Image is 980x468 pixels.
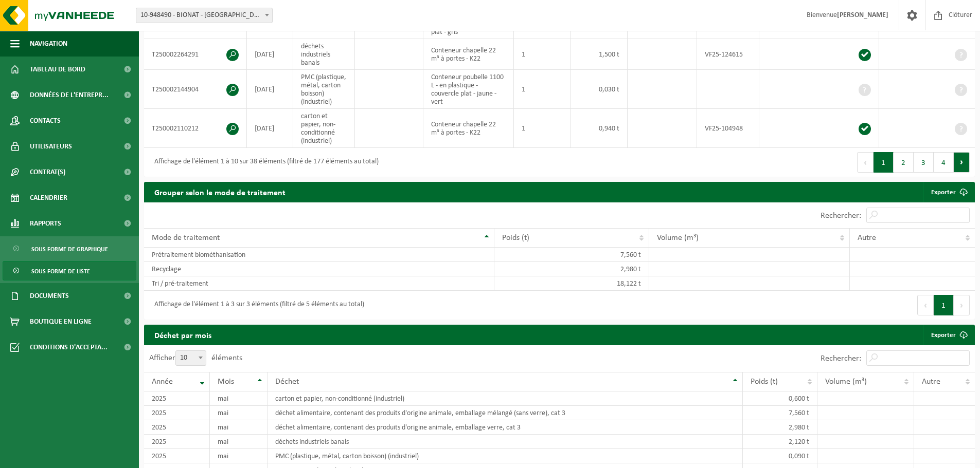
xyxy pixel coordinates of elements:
span: Autre [922,378,940,386]
td: 2025 [144,420,210,435]
button: 1 [874,152,894,173]
span: Boutique en ligne [30,309,92,334]
td: 1 [514,109,571,148]
a: Sous forme de liste [3,261,136,280]
td: 0,030 t [571,70,627,109]
span: Poids (t) [502,234,529,242]
span: Utilisateurs [30,134,72,159]
div: Affichage de l'élément 1 à 10 sur 38 éléments (filtré de 177 éléments au total) [149,153,379,172]
span: Rapports [30,211,61,236]
td: 18,122 t [494,276,649,291]
td: [DATE] [247,39,293,70]
a: Exporter [923,325,974,345]
span: Année [152,378,173,386]
span: Poids (t) [751,378,778,386]
td: 2,120 t [743,435,818,449]
a: Exporter [923,182,974,202]
td: 1 [514,70,571,109]
td: 7,560 t [494,248,649,262]
td: 1,500 t [571,39,627,70]
button: Previous [857,152,874,173]
label: Afficher éléments [149,354,242,362]
td: Conteneur chapelle 22 m³ à portes - K22 [423,109,514,148]
button: Next [954,152,970,173]
td: déchet alimentaire, contenant des produits d'origine animale, emballage mélangé (sans verre), cat 3 [268,406,742,420]
span: 10 [175,350,206,366]
td: [DATE] [247,109,293,148]
label: Rechercher: [821,212,861,220]
span: Navigation [30,31,67,57]
button: 1 [934,295,954,315]
span: 10-948490 - BIONAT - NAMUR - SUARLÉE [136,8,272,23]
span: Tableau de bord [30,57,85,82]
span: Déchet [275,378,299,386]
span: Mois [218,378,234,386]
td: VF25-104948 [697,109,759,148]
td: PMC (plastique, métal, carton boisson) (industriel) [268,449,742,463]
h2: Grouper selon le mode de traitement [144,182,296,202]
span: 10-948490 - BIONAT - NAMUR - SUARLÉE [136,8,273,23]
td: déchets industriels banals [293,39,355,70]
td: 0,940 t [571,109,627,148]
strong: [PERSON_NAME] [837,11,888,19]
td: mai [210,449,268,463]
td: 0,090 t [743,449,818,463]
td: T250002264291 [144,39,247,70]
td: carton et papier, non-conditionné (industriel) [268,391,742,406]
td: T250002110212 [144,109,247,148]
td: Recyclage [144,262,494,276]
td: Prétraitement biométhanisation [144,248,494,262]
td: 2025 [144,449,210,463]
td: 0,600 t [743,391,818,406]
label: Rechercher: [821,354,861,363]
a: Sous forme de graphique [3,239,136,258]
span: Documents [30,283,69,309]
td: mai [210,435,268,449]
span: Données de l'entrepr... [30,82,109,108]
td: carton et papier, non-conditionné (industriel) [293,109,355,148]
button: 2 [894,152,914,173]
span: Volume (m³) [657,234,699,242]
td: 2025 [144,391,210,406]
td: 1 [514,39,571,70]
span: Contrat(s) [30,159,65,185]
span: Sous forme de liste [31,261,90,281]
td: Tri / pré-traitement [144,276,494,291]
td: 7,560 t [743,406,818,420]
td: déchets industriels banals [268,435,742,449]
button: 4 [934,152,954,173]
td: T250002144904 [144,70,247,109]
td: Conteneur poubelle 1100 L - en plastique - couvercle plat - jaune - vert [423,70,514,109]
td: 2,980 t [743,420,818,435]
td: déchet alimentaire, contenant des produits d'origine animale, emballage verre, cat 3 [268,420,742,435]
span: Sous forme de graphique [31,239,108,259]
td: mai [210,420,268,435]
td: mai [210,406,268,420]
button: Previous [917,295,934,315]
h2: Déchet par mois [144,325,222,345]
span: Calendrier [30,185,67,211]
button: 3 [914,152,934,173]
span: Conditions d'accepta... [30,334,108,360]
div: Affichage de l'élément 1 à 3 sur 3 éléments (filtré de 5 éléments au total) [149,296,364,314]
span: Mode de traitement [152,234,220,242]
td: PMC (plastique, métal, carton boisson) (industriel) [293,70,355,109]
td: 2,980 t [494,262,649,276]
td: 2025 [144,406,210,420]
td: Conteneur chapelle 22 m³ à portes - K22 [423,39,514,70]
button: Next [954,295,970,315]
td: VF25-124615 [697,39,759,70]
span: Volume (m³) [825,378,867,386]
span: Contacts [30,108,61,134]
td: 2025 [144,435,210,449]
td: [DATE] [247,70,293,109]
span: 10 [176,351,206,365]
span: Autre [858,234,876,242]
td: mai [210,391,268,406]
